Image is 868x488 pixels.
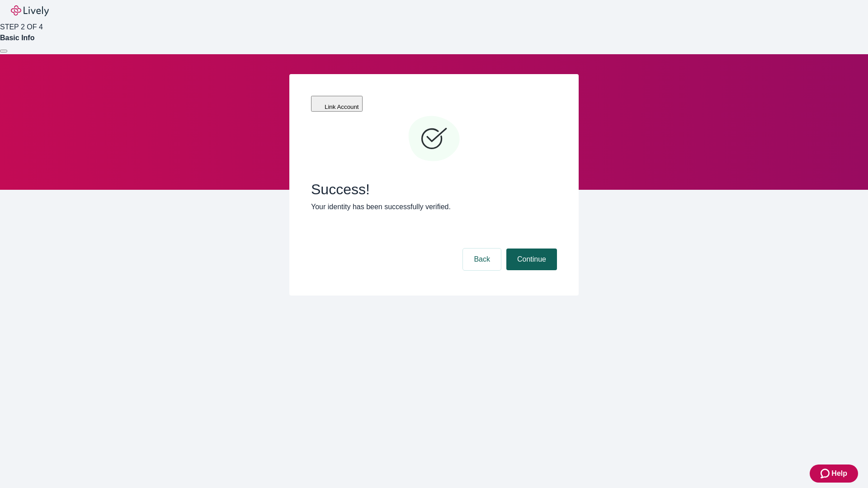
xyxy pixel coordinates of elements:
span: Help [831,468,847,479]
img: Lively [11,5,49,16]
button: Link Account [311,96,363,112]
span: Success! [311,181,557,198]
svg: Checkmark icon [407,112,461,166]
svg: Zendesk support icon [821,468,831,479]
button: Zendesk support iconHelp [810,465,858,483]
p: Your identity has been successfully verified. [311,202,557,212]
button: Continue [506,249,557,270]
button: Back [463,249,501,270]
